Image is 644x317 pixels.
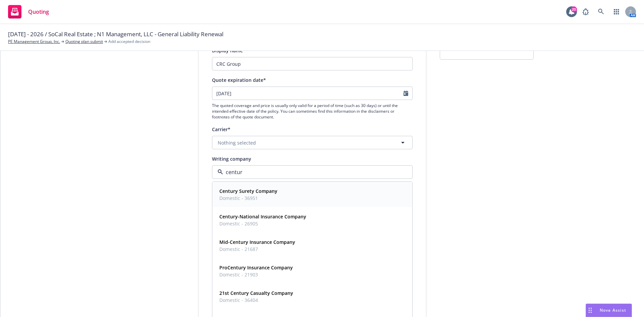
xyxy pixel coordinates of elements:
[212,103,413,120] span: The quoted coverage and price is usually only valid for a period of time (such as 30 days) or unt...
[579,5,592,18] a: Report a Bug
[219,213,306,220] strong: Century-National Insurance Company
[219,264,293,271] strong: ProCentury Insurance Company
[571,6,577,12] div: 20
[219,195,277,202] span: Domestic - 36951
[108,39,150,45] span: Add accepted decision
[219,220,306,227] span: Domestic - 26905
[223,168,399,176] input: Select a writing company
[212,77,266,83] span: Quote expiration date*
[212,136,413,149] button: Nothing selected
[65,39,103,45] a: Quoting plan submit
[219,271,293,278] span: Domestic - 21903
[219,188,277,194] strong: Century Surety Company
[610,5,623,18] a: Switch app
[219,297,293,304] span: Domestic - 36404
[212,87,404,100] input: MM/DD/YYYY
[594,5,608,18] a: Search
[28,9,49,14] span: Quoting
[219,239,295,245] strong: Mid-Century Insurance Company
[600,307,626,313] span: Nova Assist
[5,2,52,21] a: Quoting
[212,126,230,133] span: Carrier*
[586,304,632,317] button: Nova Assist
[586,304,594,317] div: Drag to move
[212,156,251,162] span: Writing company
[219,290,293,296] strong: 21st Century Casualty Company
[8,30,223,39] span: [DATE] - 2026 / SoCal Real Estate ; N1 Management, LLC - General Liability Renewal
[404,91,408,96] svg: Calendar
[8,39,60,45] a: PE Management Group, Inc.
[219,246,295,253] span: Domestic - 21687
[218,139,256,146] span: Nothing selected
